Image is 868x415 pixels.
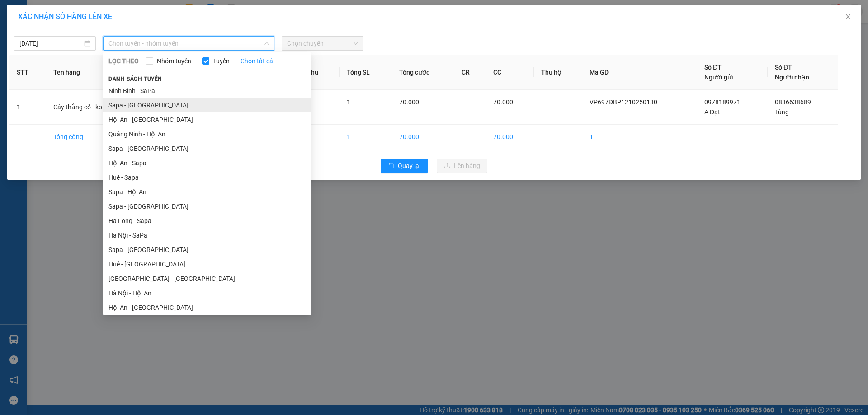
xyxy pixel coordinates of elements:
[103,84,311,98] li: Ninh Bình - SaPa
[582,125,697,149] td: 1
[388,163,394,170] span: rollback
[103,127,311,141] li: Quảng Ninh - Hội An
[392,125,454,149] td: 70.000
[9,55,46,90] th: STT
[33,53,101,67] span: ↔ [GEOGRAPHIC_DATA]
[534,55,582,90] th: Thu hộ
[103,112,311,127] li: Hội An - [GEOGRAPHIC_DATA]
[241,56,273,66] a: Chọn tất cả
[103,75,168,83] span: Danh sách tuyến
[704,64,722,71] span: Số ĐT
[582,55,697,90] th: Mã GD
[775,74,809,81] span: Người nhận
[347,98,350,106] span: 1
[399,98,419,106] span: 70.000
[835,5,861,30] button: Close
[381,159,428,173] button: rollbackQuay lại
[590,98,657,106] span: VP697ĐBP1210250130
[103,214,311,228] li: Hạ Long - Sapa
[392,55,454,90] th: Tổng cước
[9,90,46,125] td: 1
[287,37,358,50] span: Chọn chuyến
[486,55,534,90] th: CC
[775,64,792,71] span: Số ĐT
[30,38,101,67] span: SAPA, LÀO CAI ↔ [GEOGRAPHIC_DATA]
[103,141,311,156] li: Sapa - [GEOGRAPHIC_DATA]
[103,170,311,185] li: Huế - Sapa
[103,271,311,286] li: [GEOGRAPHIC_DATA] - [GEOGRAPHIC_DATA]
[46,90,159,125] td: Cây thắng cố - ko đè lên
[209,56,233,66] span: Tuyến
[340,55,392,90] th: Tổng SL
[103,156,311,170] li: Hội An - Sapa
[454,55,486,90] th: CR
[704,108,720,116] span: A Đạt
[30,46,101,67] span: ↔ [GEOGRAPHIC_DATA]
[704,74,733,81] span: Người gửi
[704,98,741,106] span: 0978189971
[486,125,534,149] td: 70.000
[340,125,392,149] td: 1
[398,161,420,171] span: Quay lại
[153,56,195,66] span: Nhóm tuyến
[103,242,311,257] li: Sapa - [GEOGRAPHIC_DATA]
[46,125,159,149] td: Tổng cộng
[103,286,311,300] li: Hà Nội - Hội An
[108,47,191,56] span: VP697ĐBP1210250130
[264,41,269,46] span: down
[844,13,852,20] span: close
[103,199,311,214] li: Sapa - [GEOGRAPHIC_DATA]
[103,257,311,271] li: Huế - [GEOGRAPHIC_DATA]
[34,7,96,37] strong: CHUYỂN PHÁT NHANH HK BUSLINES
[46,55,159,90] th: Tên hàng
[108,37,269,50] span: Chọn tuyến - nhóm tuyến
[775,108,789,116] span: Tùng
[437,159,487,173] button: uploadLên hàng
[19,38,82,48] input: 12/10/2025
[103,185,311,199] li: Sapa - Hội An
[103,300,311,315] li: Hội An - [GEOGRAPHIC_DATA]
[18,12,112,21] span: XÁC NHẬN SỐ HÀNG LÊN XE
[289,55,340,90] th: Ghi chú
[103,98,311,112] li: Sapa - [GEOGRAPHIC_DATA]
[5,31,23,74] img: logo
[775,98,811,106] span: 0836638689
[108,56,139,66] span: LỌC THEO
[103,228,311,242] li: Hà Nội - SaPa
[493,98,513,106] span: 70.000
